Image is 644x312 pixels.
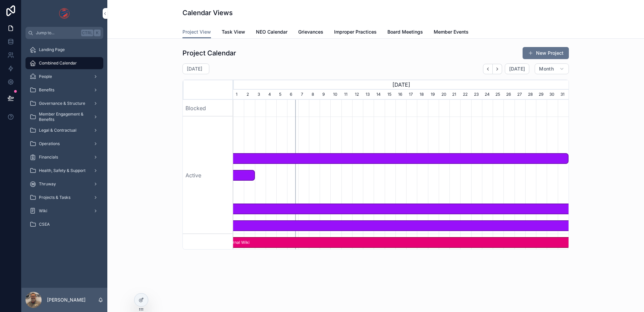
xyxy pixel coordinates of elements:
a: Legal & Contractual [25,124,103,136]
span: CSEA [39,222,50,227]
span: [DATE] [509,66,525,72]
div: 29 [536,90,547,100]
span: Projects & Tasks [39,195,70,200]
div: 7 [298,90,309,100]
a: Health, Safety & Support [25,165,103,177]
div: [DATE] [233,80,569,90]
div: 13 [363,90,374,100]
span: K [95,30,100,36]
span: Member Events [434,29,469,35]
span: Combined Calendar [39,60,77,66]
div: 25 [493,90,503,100]
span: NEO Calendar [256,29,287,35]
button: Jump to...CtrlK [25,27,103,39]
a: Improper Practices [334,26,377,39]
div: 30 [547,90,557,100]
div: 10 [330,90,341,100]
a: Wiki [25,205,103,217]
span: Legal & Contractual [39,128,76,133]
a: Member Events [434,26,469,39]
span: Landing Page [39,47,65,52]
span: Financials [39,154,58,160]
span: Member Engagement & Benefits [39,112,88,122]
div: 16 [395,90,406,100]
span: Health, Safety & Support [39,168,86,173]
div: Planning [183,234,233,301]
div: 2 [244,90,255,100]
div: 21 [449,90,460,100]
div: Blocked [183,100,233,117]
div: 27 [515,90,525,100]
span: Grievances [298,29,323,35]
div: 5 [276,90,287,100]
a: Board Meetings [387,26,423,39]
div: 19 [428,90,439,100]
div: 14 [374,90,384,100]
a: CSEA [25,218,103,230]
div: 31 [558,90,569,100]
span: Jump to... [36,30,78,36]
div: 6 [287,90,298,100]
div: 23 [471,90,482,100]
a: Landing Page [25,44,103,56]
div: scrollable content [21,39,107,239]
div: 24 [482,90,493,100]
a: Thruway [25,178,103,190]
div: 20 [439,90,449,100]
div: 22 [460,90,471,100]
p: [PERSON_NAME] [47,297,86,303]
img: App logo [59,8,70,19]
span: Ctrl [81,30,93,36]
div: 8 [309,90,320,100]
span: Task View [222,29,245,35]
a: Benefits [25,84,103,96]
span: Governance & Structure [39,101,85,106]
div: 28 [525,90,536,100]
a: Governance & Structure [25,97,103,109]
a: NEO Calendar [256,26,287,39]
button: Month [535,63,569,74]
h1: Project Calendar [182,48,236,58]
div: 4 [266,90,276,100]
span: Project View [182,29,211,35]
a: Project View [182,26,211,39]
div: 9 [320,90,330,100]
div: 3 [255,90,266,100]
button: New Project [523,47,569,59]
a: Operations [25,138,103,150]
div: 17 [406,90,417,100]
span: Operations [39,141,60,146]
a: Grievances [298,26,323,39]
div: 26 [503,90,514,100]
a: Member Engagement & Benefits [25,111,103,123]
div: 11 [341,90,352,100]
span: Benefits [39,87,54,93]
a: Combined Calendar [25,57,103,69]
div: 12 [352,90,363,100]
div: 1 [233,90,244,100]
a: People [25,71,103,83]
h2: [DATE] [187,65,202,72]
div: 15 [385,90,395,100]
span: Wiki [39,208,47,214]
span: Board Meetings [387,29,423,35]
h1: Calendar Views [182,8,233,17]
div: 18 [417,90,428,100]
a: Task View [222,26,245,39]
span: Improper Practices [334,29,377,35]
div: Active [183,117,233,234]
span: Thruway [39,181,56,187]
span: Month [539,66,554,72]
a: Projects & Tasks [25,191,103,204]
a: Financials [25,151,103,163]
span: People [39,74,52,79]
button: [DATE] [505,63,529,74]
